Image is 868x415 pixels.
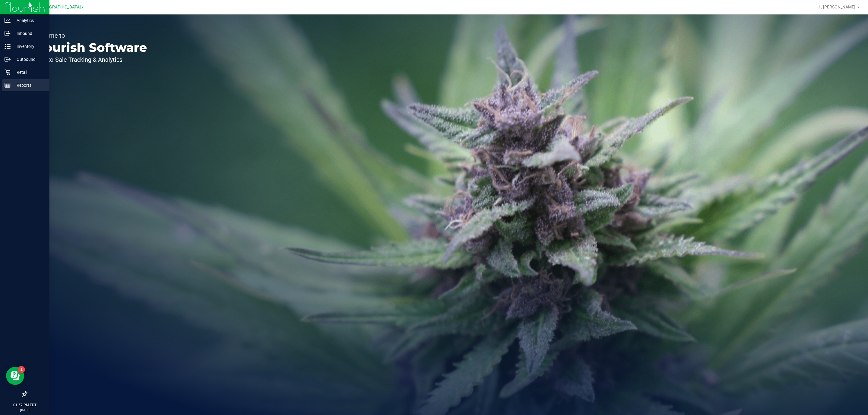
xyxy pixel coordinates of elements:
[11,82,47,89] p: Reports
[33,42,147,54] p: Flourish Software
[5,82,11,88] inline-svg: Reports
[3,402,47,408] p: 01:57 PM EDT
[11,17,47,24] p: Analytics
[817,5,857,9] span: Hi, [PERSON_NAME]!
[5,69,11,75] inline-svg: Retail
[5,56,11,62] inline-svg: Outbound
[11,69,47,76] p: Retail
[3,408,47,412] p: [DATE]
[11,43,47,50] p: Inventory
[5,43,11,49] inline-svg: Inventory
[39,5,81,10] span: [GEOGRAPHIC_DATA]
[33,57,147,63] p: Seed-to-Sale Tracking & Analytics
[11,56,47,63] p: Outbound
[33,33,147,39] p: Welcome to
[5,17,11,23] inline-svg: Analytics
[5,30,11,36] inline-svg: Inbound
[18,366,25,373] iframe: Resource center unread badge
[11,30,47,37] p: Inbound
[6,367,24,385] iframe: Resource center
